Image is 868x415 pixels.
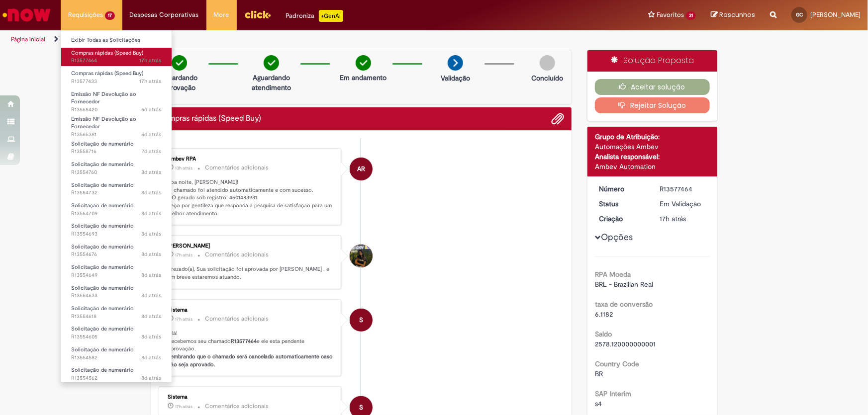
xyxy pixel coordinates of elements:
[140,57,162,64] span: 17h atrás
[168,353,335,368] b: Lembrando que o chamado será cancelado automaticamente caso não seja aprovado.
[350,309,373,332] div: System
[7,30,571,49] ul: Trilhas de página
[595,270,631,279] b: RPA Moeda
[168,178,334,218] p: Boa noite, [PERSON_NAME]! O chamado foi atendido automaticamente e com sucesso. P.O gerado sob re...
[61,180,172,198] a: Aberto R13554732 : Solicitação de numerário
[61,283,172,301] a: Aberto R13554633 : Solicitação de numerário
[142,168,162,176] time: 22/09/2025 11:50:21
[71,168,162,176] span: R13554760
[448,55,463,71] img: arrow-next.png
[61,159,172,177] a: Aberto R13554760 : Solicitação de numerário
[231,337,257,345] b: R13577464
[176,316,193,322] span: 17h atrás
[168,243,334,249] div: [PERSON_NAME]
[71,325,134,332] span: Solicitação de numerário
[264,55,279,71] img: check-circle-green.png
[205,164,269,172] small: Comentários adicionais
[142,250,162,258] span: 8d atrás
[71,250,162,258] span: R13554676
[71,230,162,238] span: R13554693
[140,78,162,85] time: 29/09/2025 14:49:52
[142,333,162,340] span: 8d atrás
[71,49,143,57] span: Compras rápidas (Speed Buy)
[142,374,162,382] time: 22/09/2025 11:25:37
[61,262,172,280] a: Aberto R13554649 : Solicitação de numerário
[176,404,193,410] time: 29/09/2025 14:53:51
[595,162,710,171] div: Ambev Automation
[71,106,162,114] span: R13565420
[660,184,706,194] div: R13577464
[441,73,470,83] p: Validação
[595,300,653,309] b: taxa de conversão
[71,70,143,77] span: Compras rápidas (Speed Buy)
[350,158,373,180] div: Ambev RPA
[595,97,710,113] button: Rejeitar Solução
[61,139,172,157] a: Aberto R13558716 : Solicitação de numerário
[11,35,45,43] a: Página inicial
[595,132,710,142] div: Grupo de Atribuição:
[61,221,172,239] a: Aberto R13554693 : Solicitação de numerário
[142,148,162,155] span: 7d atrás
[71,202,134,209] span: Solicitação de numerário
[61,200,172,219] a: Aberto R13554709 : Solicitação de numerário
[71,189,162,197] span: R13554732
[168,307,334,313] div: Sistema
[71,222,134,230] span: Solicitação de numerário
[660,199,706,209] div: Em Validação
[551,112,564,125] button: Adicionar anexos
[71,210,162,218] span: R13554709
[61,89,172,110] a: Aberto R13565420 : Emissão NF Devolução ao Fornecedor
[1,5,52,25] img: ServiceNow
[142,189,162,196] span: 8d atrás
[142,271,162,279] span: 8d atrás
[61,344,172,363] a: Aberto R13554582 : Solicitação de numerário
[71,333,162,341] span: R13554605
[140,78,162,85] span: 17h atrás
[142,230,162,238] time: 22/09/2025 11:42:12
[61,324,172,342] a: Aberto R13554605 : Solicitação de numerário
[71,292,162,300] span: R13554633
[61,48,172,66] a: Aberto R13577464 : Compras rápidas (Speed Buy)
[168,156,334,162] div: Ambev RPA
[142,189,162,196] time: 22/09/2025 11:47:00
[591,214,653,224] dt: Criação
[71,366,134,374] span: Solicitação de numerário
[595,359,639,368] b: Country Code
[142,106,162,113] time: 25/09/2025 09:32:13
[660,214,686,223] span: 17h atrás
[71,313,162,321] span: R13554618
[286,10,343,22] div: Padroniza
[71,148,162,156] span: R13558716
[657,10,684,20] span: Favoritos
[71,131,162,139] span: R13565381
[587,50,717,72] div: Solução Proposta
[168,394,334,400] div: Sistema
[810,10,861,19] span: [PERSON_NAME]
[142,210,162,217] time: 22/09/2025 11:44:22
[140,57,162,64] time: 29/09/2025 14:53:44
[595,369,603,378] span: BR
[595,280,653,289] span: BRL - Brazilian Real
[356,55,371,71] img: check-circle-green.png
[142,313,162,320] time: 22/09/2025 11:32:37
[61,35,172,46] a: Exibir Todas as Solicitações
[61,242,172,260] a: Aberto R13554676 : Solicitação de numerário
[796,11,803,18] span: GC
[340,73,386,83] p: Em andamento
[359,308,363,332] span: S
[142,313,162,320] span: 8d atrás
[711,10,755,20] a: Rascunhos
[660,214,706,224] div: 29/09/2025 14:53:42
[105,11,115,20] span: 17
[142,148,162,155] time: 23/09/2025 11:49:20
[719,10,755,19] span: Rascunhos
[71,271,162,279] span: R13554649
[686,11,696,20] span: 31
[142,230,162,238] span: 8d atrás
[350,245,373,267] div: Lorena Ferreira Avelar Costa
[61,303,172,322] a: Aberto R13554618 : Solicitação de numerário
[71,346,134,353] span: Solicitação de numerário
[142,271,162,279] time: 22/09/2025 11:36:28
[142,292,162,299] time: 22/09/2025 11:34:38
[142,333,162,340] time: 22/09/2025 11:30:36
